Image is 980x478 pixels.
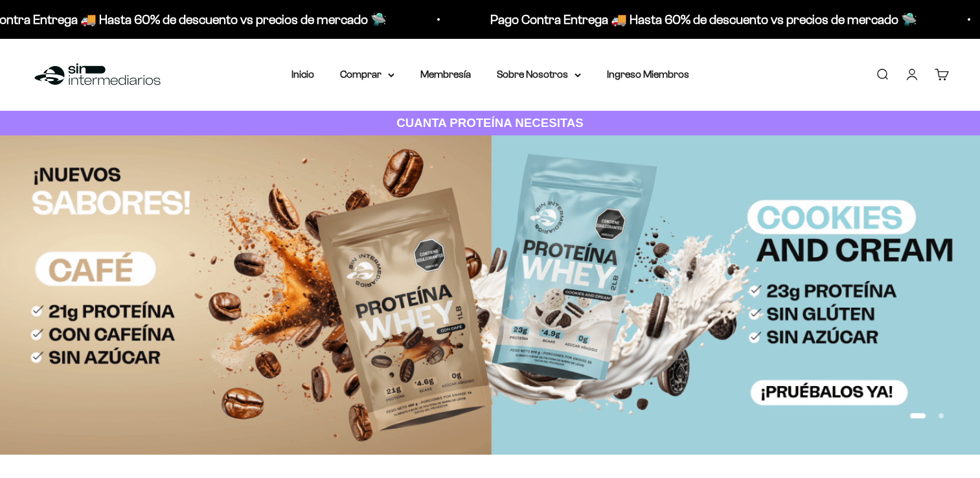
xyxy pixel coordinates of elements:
strong: CUANTA PROTEÍNA NECESITAS [396,116,584,130]
p: Pago Contra Entrega 🚚 Hasta 60% de descuento vs precios de mercado 🛸 [485,9,912,30]
summary: Comprar [340,66,394,83]
summary: Sobre Nosotros [497,66,581,83]
a: Membresía [420,69,471,80]
a: Ingreso Miembros [607,69,689,80]
a: Inicio [291,69,314,80]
